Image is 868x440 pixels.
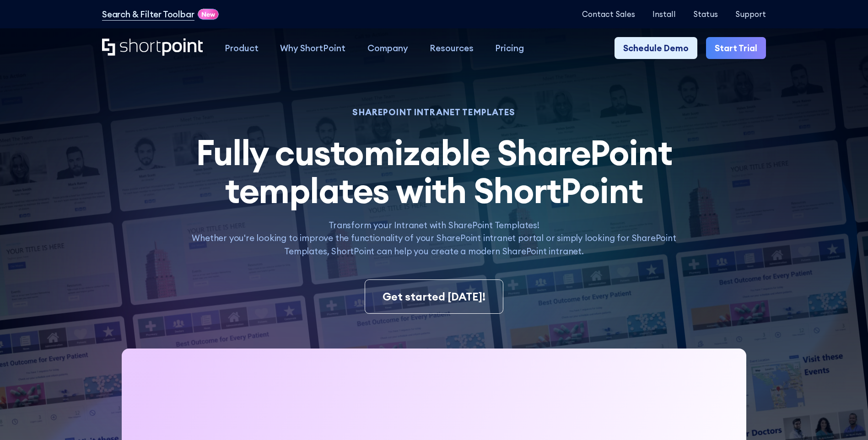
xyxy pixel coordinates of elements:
[356,37,419,59] a: Company
[419,37,484,59] a: Resources
[582,10,635,18] a: Contact Sales
[196,130,672,212] span: Fully customizable SharePoint templates with ShortPoint
[367,42,408,54] div: Company
[102,8,194,21] a: Search & Filter Toolbar
[180,108,688,116] h1: SHAREPOINT INTRANET TEMPLATES
[615,37,697,59] a: Schedule Demo
[180,219,688,258] p: Transform your Intranet with SharePoint Templates! Whether you're looking to improve the function...
[270,37,356,59] a: Why ShortPoint
[430,42,474,54] div: Resources
[652,10,676,18] a: Install
[485,37,535,59] a: Pricing
[225,42,259,54] div: Product
[706,37,766,59] a: Start Trial
[365,279,503,314] a: Get started [DATE]!
[693,10,718,18] a: Status
[102,38,203,57] a: Home
[735,10,766,18] a: Support
[383,289,485,305] div: Get started [DATE]!
[214,37,269,59] a: Product
[280,42,345,54] div: Why ShortPoint
[495,42,524,54] div: Pricing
